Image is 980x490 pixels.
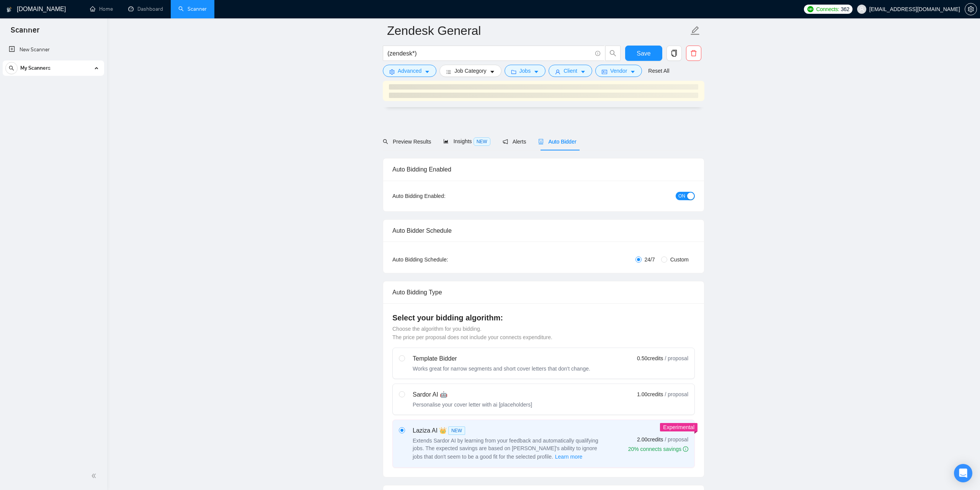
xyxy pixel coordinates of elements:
span: Auto Bidder [538,139,576,145]
span: folder [511,69,516,75]
span: 362 [841,5,849,13]
button: Save [625,46,662,61]
h4: Select your bidding algorithm: [392,312,695,323]
button: delete [686,46,701,61]
div: Auto Bidding Enabled: [392,192,493,200]
a: New Scanner [9,42,98,57]
div: Laziza AI [413,426,604,435]
span: / proposal [665,390,688,398]
a: Reset All [648,67,669,75]
span: caret-down [425,69,430,75]
span: 0.50 credits [637,354,663,363]
div: Auto Bidder Schedule [392,220,695,242]
span: Scanner [5,24,46,41]
span: robot [538,139,544,144]
span: notification [503,139,508,144]
button: barsJob Categorycaret-down [439,65,501,77]
a: homeHome [90,6,113,12]
span: caret-down [534,69,539,75]
span: delete [686,50,701,57]
span: Jobs [519,67,531,75]
button: search [605,46,621,61]
button: userClientcaret-down [549,65,592,77]
input: Scanner name... [387,21,689,40]
div: Auto Bidding Enabled [392,158,695,180]
button: search [5,62,18,74]
button: settingAdvancedcaret-down [383,65,436,77]
input: Search Freelance Jobs... [387,49,592,58]
a: searchScanner [178,6,207,12]
span: info-circle [595,51,600,56]
span: Choose the algorithm for you bidding. The price per proposal does not include your connects expen... [392,326,552,340]
div: Template Bidder [413,354,590,363]
span: / proposal [665,436,688,443]
span: Client [563,67,577,75]
span: Preview Results [383,139,431,145]
span: Connects: [816,5,839,13]
span: Insights [443,138,490,144]
span: idcard [602,69,607,75]
button: setting [965,3,977,15]
span: Experimental [663,424,694,430]
span: Learn more [555,452,583,461]
span: search [6,65,17,71]
span: edit [690,26,700,36]
span: caret-down [580,69,586,75]
span: NEW [474,137,490,146]
div: Auto Bidding Type [392,281,695,303]
div: Sardor AI 🤖 [413,390,532,399]
span: 👑 [439,426,447,435]
button: Laziza AI NEWExtends Sardor AI by learning from your feedback and automatically qualifying jobs. ... [555,452,583,461]
a: setting [965,6,977,12]
span: NEW [448,426,465,435]
span: Vendor [610,67,627,75]
span: Custom [667,255,692,264]
span: caret-down [490,69,495,75]
span: My Scanners [20,60,51,76]
span: bars [446,69,451,75]
span: / proposal [665,354,688,362]
span: Extends Sardor AI by learning from your feedback and automatically qualifying jobs. The expected ... [413,438,598,460]
span: Save [637,49,650,58]
div: Works great for narrow segments and short cover letters that don't change. [413,365,590,372]
button: copy [666,46,682,61]
span: caret-down [630,69,635,75]
div: Open Intercom Messenger [954,464,972,482]
span: setting [389,69,395,75]
span: ON [678,192,685,200]
span: 2.00 credits [637,435,663,444]
span: Job Category [454,67,486,75]
span: copy [667,50,681,57]
div: Personalise your cover letter with ai [placeholders] [413,401,532,408]
span: user [555,69,560,75]
button: folderJobscaret-down [505,65,546,77]
span: 24/7 [642,255,658,264]
span: search [383,139,388,144]
img: logo [7,3,12,16]
span: search [606,50,620,57]
span: 1.00 credits [637,390,663,399]
span: Alerts [503,139,526,145]
img: upwork-logo.png [807,6,813,12]
span: user [859,7,864,12]
span: area-chart [443,139,449,144]
div: Auto Bidding Schedule: [392,255,493,264]
span: info-circle [683,446,688,452]
li: New Scanner [3,42,104,57]
div: 20% connects savings [628,445,688,453]
span: Advanced [398,67,421,75]
span: double-left [91,472,99,480]
button: idcardVendorcaret-down [595,65,642,77]
a: dashboardDashboard [128,6,163,12]
li: My Scanners [3,60,104,79]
